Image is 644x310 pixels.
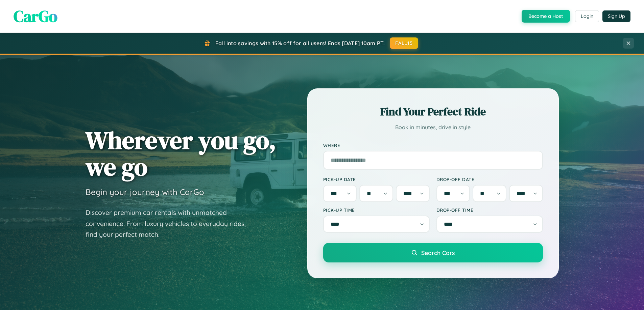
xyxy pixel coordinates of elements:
span: CarGo [14,5,57,27]
button: Sign Up [602,10,630,22]
label: Where [323,142,543,148]
button: Search Cars [323,243,543,262]
h3: Begin your journey with CarGo [86,187,204,197]
h1: Wherever you go, we go [86,127,276,180]
span: Search Cars [421,249,455,256]
label: Pick-up Time [323,207,430,213]
p: Book in minutes, drive in style [323,122,543,132]
label: Pick-up Date [323,176,430,182]
h2: Find Your Perfect Ride [323,104,543,119]
label: Drop-off Date [436,176,543,182]
button: Become a Host [522,10,570,23]
span: Fall into savings with 15% off for all users! Ends [DATE] 10am PT. [215,40,385,47]
label: Drop-off Time [436,207,543,213]
button: Login [575,10,599,22]
p: Discover premium car rentals with unmatched convenience. From luxury vehicles to everyday rides, ... [86,207,255,240]
button: FALL15 [390,37,418,49]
